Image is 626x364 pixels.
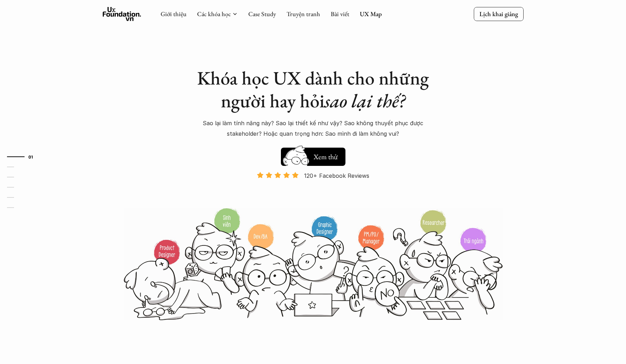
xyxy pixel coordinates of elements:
a: Xem thử [281,144,345,166]
a: Lịch khai giảng [474,7,524,21]
a: Giới thiệu [161,10,187,18]
a: UX Map [360,10,382,18]
h5: Xem thử [312,152,338,162]
a: Truyện tranh [287,10,320,18]
a: Bài viết [331,10,349,18]
p: Lịch khai giảng [479,10,518,18]
p: Sao lại làm tính năng này? Sao lại thiết kế như vậy? Sao không thuyết phục được stakeholder? Hoặc... [190,118,436,139]
p: 120+ Facebook Reviews [304,170,369,181]
strong: 01 [28,154,33,159]
a: Các khóa học [197,10,231,18]
a: 120+ Facebook Reviews [251,171,376,207]
a: Case Study [248,10,276,18]
h1: Khóa học UX dành cho những người hay hỏi [190,67,436,112]
a: 01 [7,153,40,161]
em: sao lại thế? [324,88,405,113]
